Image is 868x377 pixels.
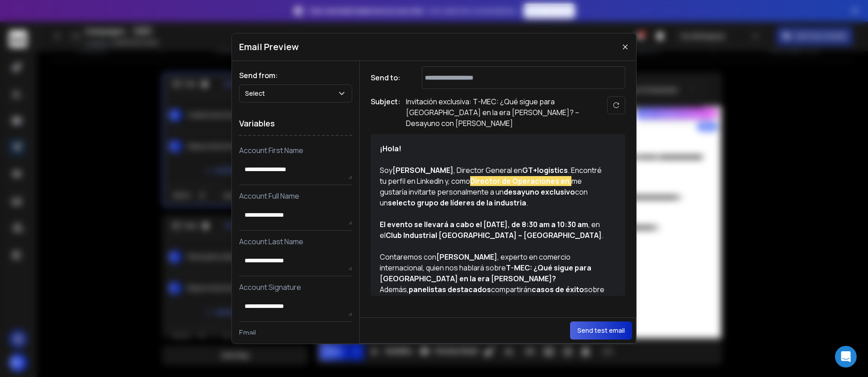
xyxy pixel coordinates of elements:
[504,187,575,197] strong: desayuno exclusivo
[433,295,519,305] strong: rentabilidad y eficiencia
[239,236,352,247] p: Account Last Name
[436,252,497,262] strong: [PERSON_NAME]
[570,176,571,186] span: ,
[239,191,352,201] p: Account Full Name
[371,96,401,129] h1: Subject:
[380,251,606,316] div: Contaremos con , experto en comercio internacional, quien nos hablará sobre Además, compartirán s...
[239,70,352,81] h1: Send from:
[239,41,299,53] h1: Email Preview
[570,321,632,340] button: Send test email
[522,165,568,175] strong: GT+logistics
[406,96,587,129] p: Invitación exclusiva: T-MEC: ¿Qué sigue para [GEOGRAPHIC_DATA] en la era [PERSON_NAME]? – Desayun...
[371,72,407,83] h1: Send to:
[380,165,606,208] div: Soy , Director General en . Encontré tu perfil en LinkedIn y, como me gustaría invitarte personal...
[239,282,352,293] p: Account Signature
[239,145,352,156] p: Account First Name
[239,327,352,338] p: Email
[386,230,602,240] strong: Club Industrial [GEOGRAPHIC_DATA] – [GEOGRAPHIC_DATA]
[409,284,491,294] strong: panelistas destacados
[245,89,269,98] p: Select
[239,112,352,136] h1: Variables
[392,165,453,175] strong: [PERSON_NAME]
[380,219,588,229] strong: El evento se llevará a cabo el [DATE], de 8:30 am a 10:30 am
[380,263,593,284] strong: T-MEC: ¿Qué sigue para [GEOGRAPHIC_DATA] en la era [PERSON_NAME]?
[470,176,570,186] span: Director de Operaciones en
[532,284,584,294] strong: casos de éxito
[835,346,857,368] div: Open Intercom Messenger
[380,219,606,241] div: , en el .
[380,144,401,154] strong: ¡Hola!
[388,198,526,208] strong: selecto grupo de líderes de la industria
